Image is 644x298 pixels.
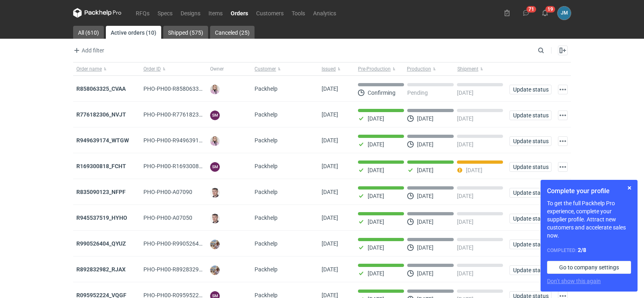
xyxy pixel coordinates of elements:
[76,240,126,247] a: R990526404_QYUZ
[368,219,384,225] p: [DATE]
[143,266,222,273] span: PHO-PH00-R892832982_RJAX
[132,8,154,18] a: RFQs
[322,189,338,195] span: 07/08/2025
[417,244,434,251] p: [DATE]
[417,270,434,277] p: [DATE]
[255,137,278,144] span: Packhelp
[255,163,278,169] span: Packhelp
[625,183,634,193] button: Skip for now
[210,136,220,146] img: Klaudia Wiśniewska
[513,87,548,92] span: Update status
[322,137,338,144] span: 08/08/2025
[288,8,309,18] a: Tools
[210,188,220,198] img: Maciej Sikora
[227,8,252,18] a: Orders
[457,270,474,277] p: [DATE]
[143,163,222,169] span: PHO-PH00-R169300818_FCHT
[513,138,548,144] span: Update status
[210,214,220,223] img: Maciej Sikora
[322,163,338,169] span: 08/08/2025
[457,141,474,148] p: [DATE]
[309,8,340,18] a: Analytics
[547,261,631,274] a: Go to company settings
[466,167,482,173] p: [DATE]
[255,189,278,195] span: Packhelp
[368,244,384,251] p: [DATE]
[210,162,220,172] figcaption: SM
[210,85,220,94] img: Klaudia Wiśniewska
[163,26,208,39] a: Shipped (575)
[547,186,631,196] h1: Complete your profile
[368,141,384,148] p: [DATE]
[143,66,161,72] span: Order ID
[143,215,192,221] span: PHO-PH00-A07050
[368,115,384,122] p: [DATE]
[322,240,338,247] span: 30/07/2025
[251,63,318,75] button: Customer
[509,265,551,275] button: Update status
[368,90,396,96] p: Confirming
[355,63,405,75] button: Pre-Production
[322,215,338,221] span: 31/07/2025
[417,115,434,122] p: [DATE]
[457,244,474,251] p: [DATE]
[558,6,571,20] button: JM
[578,247,586,253] strong: 2 / 8
[456,63,506,75] button: Shipment
[417,167,434,173] p: [DATE]
[509,110,551,120] button: Update status
[322,266,338,273] span: 24/07/2025
[210,110,220,120] figcaption: SM
[76,189,126,195] strong: R835090123_NFPF
[76,85,126,92] strong: R858063325_CVAA
[513,216,548,221] span: Update status
[76,266,126,273] a: R892832982_RJAX
[417,193,434,199] p: [DATE]
[143,240,221,247] span: PHO-PH00-R990526404_QYUZ
[76,111,126,118] a: R776182306_NVJT
[509,85,551,94] button: Update status
[76,163,126,169] a: R169300818_FCHT
[255,215,278,221] span: Packhelp
[368,167,384,173] p: [DATE]
[73,8,122,18] svg: Packhelp Pro
[509,188,551,198] button: Update status
[143,137,225,144] span: PHO-PH00-R949639174_WTGW
[558,162,568,172] button: Actions
[457,115,474,122] p: [DATE]
[368,270,384,277] p: [DATE]
[322,66,336,72] span: Issued
[358,66,391,72] span: Pre-Production
[417,219,434,225] p: [DATE]
[255,111,278,118] span: Packhelp
[558,6,571,20] div: Joanna Myślak
[539,6,551,19] button: 19
[457,90,474,96] p: [DATE]
[513,267,548,273] span: Update status
[322,85,338,92] span: 12/08/2025
[140,63,207,75] button: Order ID
[255,66,276,72] span: Customer
[536,46,562,55] input: Search
[73,63,140,75] button: Order name
[76,215,127,221] a: R945537519_HYHO
[255,266,278,273] span: Packhelp
[509,240,551,249] button: Update status
[76,137,129,144] a: R949639174_WTGW
[509,214,551,223] button: Update status
[457,219,474,225] p: [DATE]
[177,8,204,18] a: Designs
[513,242,548,247] span: Update status
[509,136,551,146] button: Update status
[143,111,222,118] span: PHO-PH00-R776182306_NVJT
[558,136,568,146] button: Actions
[210,265,220,275] img: Michał Palasek
[547,246,631,254] div: Completed:
[76,66,102,72] span: Order name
